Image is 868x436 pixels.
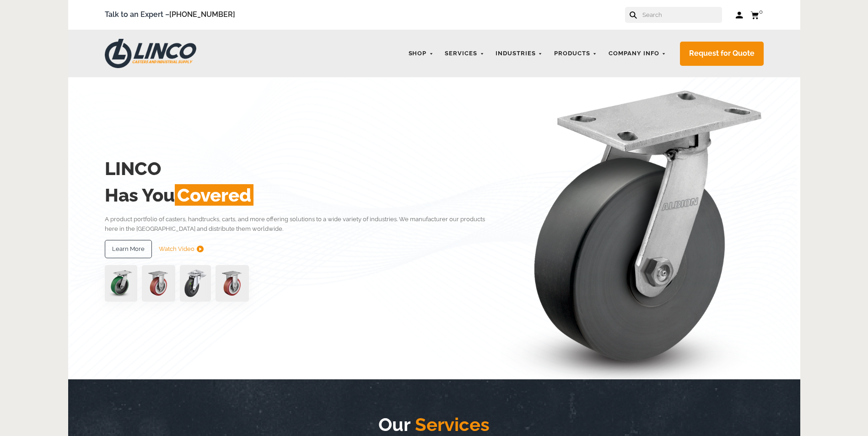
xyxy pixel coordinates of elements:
h2: Has You [105,182,499,208]
a: Watch Video [159,240,204,258]
a: Products [550,45,602,63]
a: Learn More [105,240,152,258]
img: subtract.png [197,245,204,252]
input: Search [642,7,722,23]
a: Log in [736,11,744,20]
span: Covered [175,184,253,206]
img: pn3orx8a-94725-1-1-.png [105,265,137,302]
span: Talk to an Expert – [105,9,235,21]
h2: LINCO [105,155,499,182]
img: capture-59611-removebg-preview-1.png [142,265,175,302]
a: Company Info [604,45,671,63]
img: capture-59611-removebg-preview-1.png [216,265,249,302]
a: Industries [491,45,547,63]
a: 0 [750,9,764,21]
img: lvwpp200rst849959jpg-30522-removebg-preview-1.png [180,265,211,302]
a: Request for Quote [680,42,764,66]
p: A product portfolio of casters, handtrucks, carts, and more offering solutions to a wide variety ... [105,214,499,234]
a: [PHONE_NUMBER] [169,10,235,19]
span: Services [410,414,490,435]
a: Shop [404,45,438,63]
span: 0 [759,8,763,15]
img: linco_caster [501,77,764,379]
img: LINCO CASTERS & INDUSTRIAL SUPPLY [105,39,196,68]
a: Services [440,45,489,63]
